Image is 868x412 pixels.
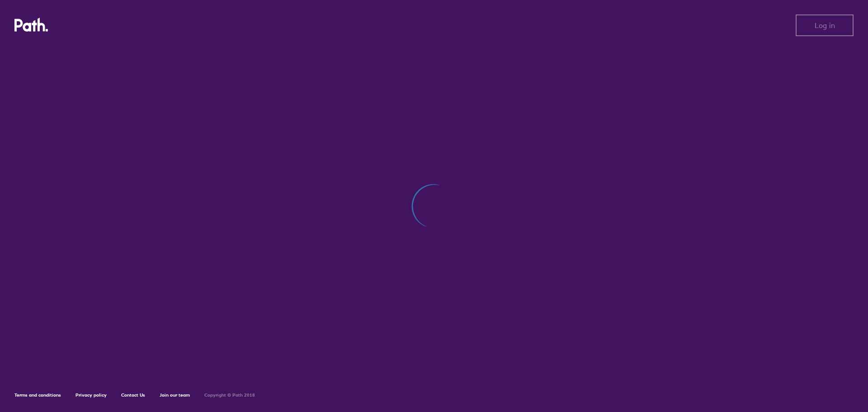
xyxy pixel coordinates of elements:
a: Terms and conditions [14,392,61,398]
span: Log in [815,21,835,29]
a: Privacy policy [75,392,107,398]
a: Contact Us [121,392,145,398]
button: Log in [796,14,854,36]
a: Join our team [160,392,190,398]
h6: Copyright © Path 2018 [204,393,255,398]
